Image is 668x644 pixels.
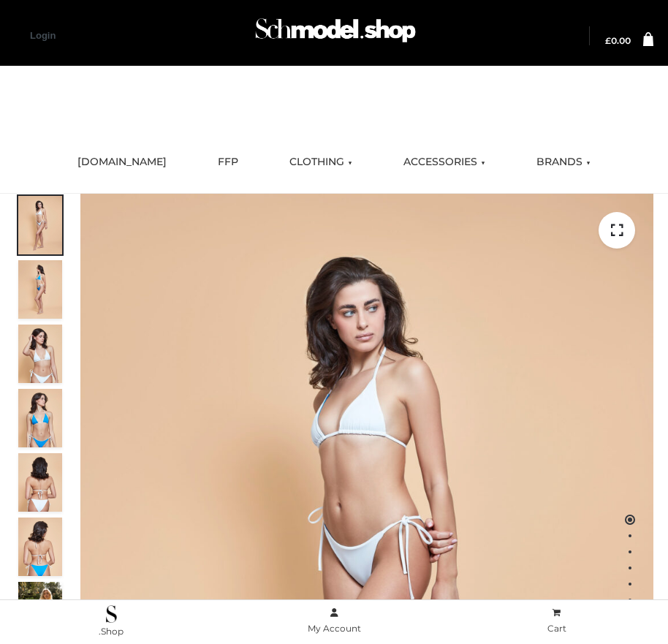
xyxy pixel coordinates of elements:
[207,146,249,178] a: FFP
[525,146,601,178] a: BRANDS
[18,325,62,383] img: ArielClassicBikiniTop_CloudNine_AzureSky_OW114ECO_3-scaled.jpg
[392,146,496,178] a: ACCESSORIES
[605,35,611,46] span: £
[605,35,631,46] bdi: 0.00
[18,582,62,640] img: Arieltop_CloudNine_AzureSky2.jpg
[106,605,117,623] img: .Shop
[605,37,631,45] a: £0.00
[67,146,178,178] a: [DOMAIN_NAME]
[30,30,56,41] a: Login
[18,196,62,254] img: ArielClassicBikiniTop_CloudNine_AzureSky_OW114ECO_1-scaled.jpg
[278,146,363,178] a: CLOTHING
[308,623,361,634] span: My Account
[99,626,124,637] span: .Shop
[248,12,420,60] a: Schmodel Admin 964
[445,605,668,637] a: Cart
[223,605,446,637] a: My Account
[18,389,62,447] img: ArielClassicBikiniTop_CloudNine_AzureSky_OW114ECO_4-scaled.jpg
[251,8,420,60] img: Schmodel Admin 964
[18,518,62,576] img: ArielClassicBikiniTop_CloudNine_AzureSky_OW114ECO_8-scaled.jpg
[18,453,62,512] img: ArielClassicBikiniTop_CloudNine_AzureSky_OW114ECO_7-scaled.jpg
[18,260,62,319] img: ArielClassicBikiniTop_CloudNine_AzureSky_OW114ECO_2-scaled.jpg
[547,623,566,634] span: Cart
